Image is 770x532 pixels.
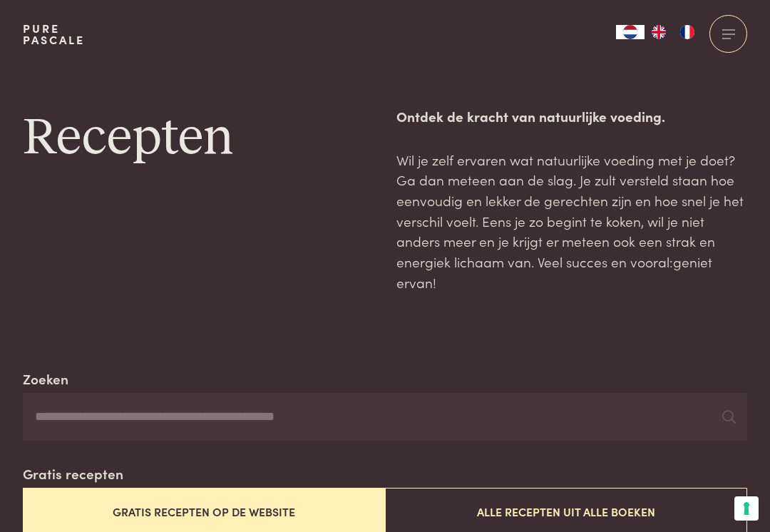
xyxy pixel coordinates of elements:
div: Language [616,25,645,39]
h1: Recepten [23,106,374,170]
a: FR [673,25,702,39]
button: Uw voorkeuren voor toestemming voor trackingtechnologieën [734,496,759,521]
ul: Language list [645,25,702,39]
a: NL [616,25,645,39]
p: Wil je zelf ervaren wat natuurlijke voeding met je doet? Ga dan meteen aan de slag. Je zult verst... [396,150,747,293]
aside: Language selected: Nederlands [616,25,702,39]
label: Zoeken [23,369,68,389]
a: EN [645,25,673,39]
label: Gratis recepten [23,464,123,484]
strong: Ontdek de kracht van natuurlijke voeding. [396,106,665,126]
a: PurePascale [23,23,85,46]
